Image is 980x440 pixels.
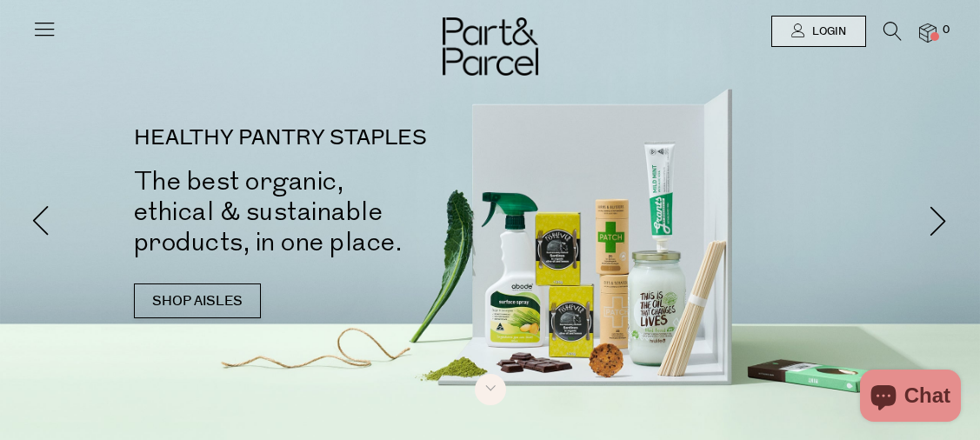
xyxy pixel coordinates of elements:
[134,128,517,149] p: HEALTHY PANTRY STAPLES
[443,17,538,76] img: Part&Parcel
[938,23,954,38] span: 0
[134,283,261,318] a: SHOP AISLES
[134,166,517,257] h2: The best organic, ethical & sustainable products, in one place.
[771,16,866,47] a: Login
[919,23,937,42] a: 0
[855,370,966,426] inbox-online-store-chat: Shopify online store chat
[808,24,846,39] span: Login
